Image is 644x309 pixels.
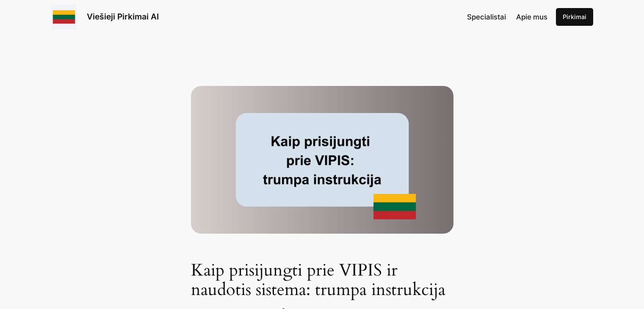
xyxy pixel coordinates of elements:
span: Apie mus [516,13,547,21]
nav: Navigation [467,11,547,22]
h1: Kaip prisijungti prie VIPIS ir naudotis sistema: trumpa instrukcija [191,261,453,300]
a: Apie mus [516,11,547,22]
img: Viešieji pirkimai logo [51,4,77,30]
a: Viešieji Pirkimai AI [87,11,159,22]
a: Pirkimai [556,8,593,26]
span: Specialistai [467,13,506,21]
a: Specialistai [467,11,506,22]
